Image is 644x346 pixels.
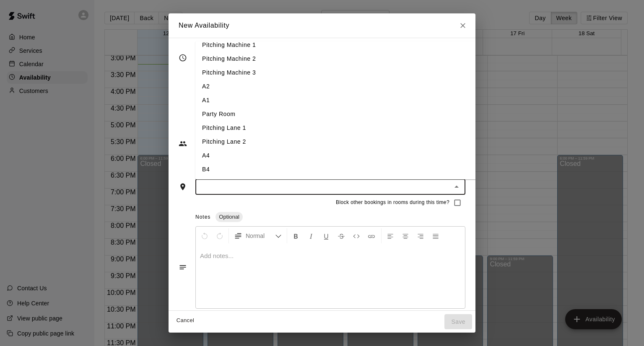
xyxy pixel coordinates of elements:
li: A1 [195,93,509,107]
button: Insert Code [349,228,364,243]
button: Insert Link [364,228,379,243]
button: Right Align [413,228,428,243]
button: Redo [213,228,227,243]
button: Justify Align [428,228,443,243]
li: Party Room [195,107,509,121]
button: Format Bold [289,228,303,243]
li: A2 [195,80,509,93]
svg: Staff [179,139,187,148]
button: Format Italics [304,228,318,243]
span: Optional [216,214,242,220]
svg: Rooms [179,183,187,191]
button: Left Align [383,228,397,243]
li: Pitching Machine 1 [195,38,509,52]
li: Pitching Lane 1 [195,121,509,135]
button: Close [451,181,462,193]
li: A4 [195,149,509,163]
span: Notes [195,214,210,220]
li: Pitching Machine 2 [195,52,509,66]
li: Pitching Machine 3 [195,66,509,80]
li: B4 [195,163,509,176]
span: Block other bookings in rooms during this time? [336,199,449,207]
h6: New Availability [179,20,229,31]
button: Close [455,18,470,33]
button: Formatting Options [231,228,285,243]
span: Normal [246,232,275,240]
button: Undo [197,228,212,243]
svg: Timing [179,54,187,62]
button: Format Strikethrough [334,228,348,243]
button: Format Underline [319,228,333,243]
button: Center Align [398,228,413,243]
button: Cancel [172,314,199,327]
li: Pitching Lane 2 [195,135,509,149]
svg: Notes [179,263,187,271]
